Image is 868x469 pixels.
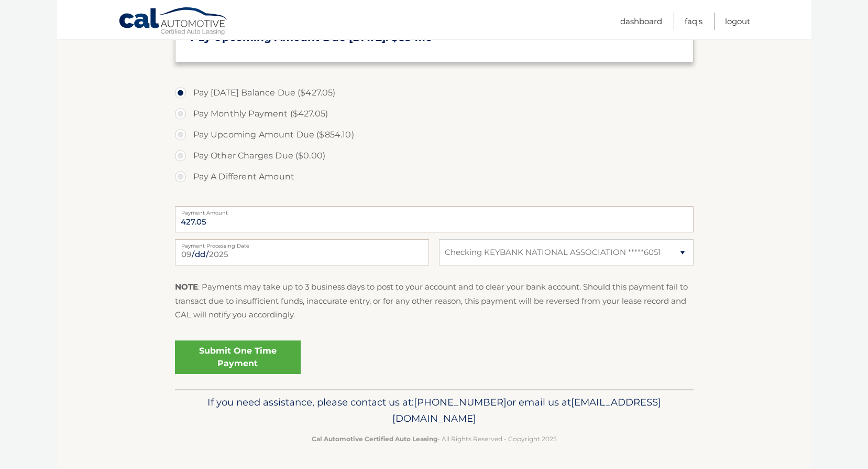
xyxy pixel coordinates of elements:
label: Payment Amount [175,206,694,215]
a: Submit One Time Payment [175,340,301,374]
p: - All Rights Reserved - Copyright 2025 [182,433,687,444]
a: Logout [725,13,750,30]
a: Cal Automotive [118,7,228,37]
p: : Payments may take up to 3 business days to post to your account and to clear your bank account.... [175,280,694,322]
label: Pay Other Charges Due ($0.00) [175,145,694,166]
input: Payment Amount [175,206,694,232]
span: [PHONE_NUMBER] [414,396,507,408]
label: Pay [DATE] Balance Due ($427.05) [175,82,694,103]
label: Pay Upcoming Amount Due ($854.10) [175,124,694,145]
p: If you need assistance, please contact us at: or email us at [182,394,687,428]
label: Pay Monthly Payment ($427.05) [175,103,694,124]
strong: NOTE [175,282,198,292]
a: FAQ's [685,13,702,30]
label: Payment Processing Date [175,239,429,248]
strong: Cal Automotive Certified Auto Leasing [312,435,437,443]
input: Payment Date [175,239,429,265]
a: Dashboard [620,13,662,30]
label: Pay A Different Amount [175,166,694,187]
